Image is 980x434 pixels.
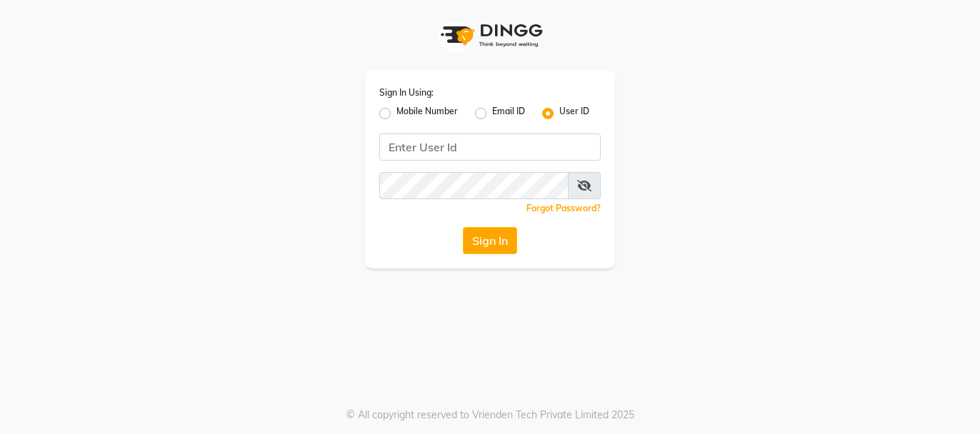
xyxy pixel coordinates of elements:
[492,105,525,122] label: Email ID
[379,133,601,161] input: Username
[379,86,434,99] label: Sign In Using:
[433,14,547,56] img: logo1.svg
[526,203,601,213] a: Forgot Password?
[379,172,569,199] input: Username
[463,227,517,254] button: Sign In
[396,105,458,122] label: Mobile Number
[559,105,589,122] label: User ID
